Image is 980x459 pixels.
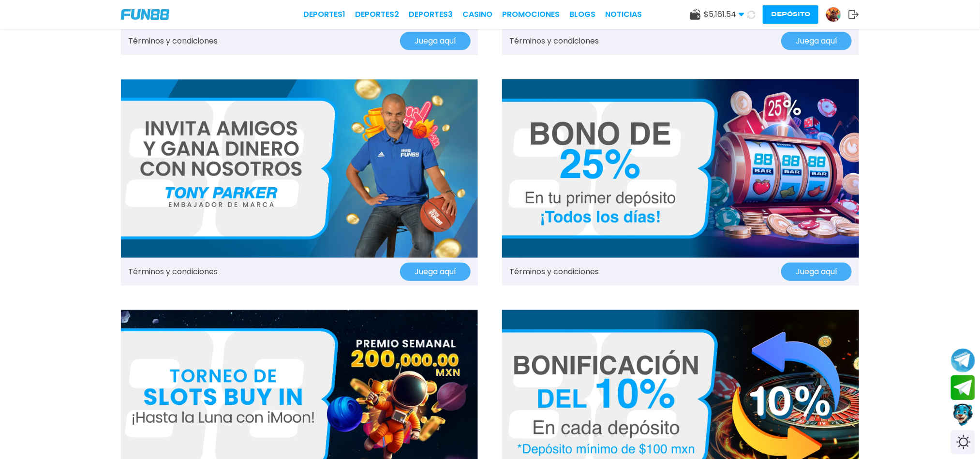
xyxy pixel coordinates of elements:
a: Promociones [502,9,560,20]
button: Juega aquí [781,263,852,281]
button: Juega aquí [400,263,471,281]
img: Promo Banner [502,79,859,258]
button: Join telegram [951,375,975,400]
img: Avatar [826,7,841,22]
button: Join telegram channel [951,348,975,373]
a: CASINO [462,9,492,20]
a: BLOGS [569,9,595,20]
a: Deportes1 [303,9,345,20]
a: Términos y condiciones [128,35,218,47]
img: Promo Banner [121,79,478,258]
a: Términos y condiciones [509,266,599,278]
span: $ 5,161.54 [704,9,744,20]
div: Switch theme [951,430,975,454]
button: Depósito [763,5,818,24]
a: Términos y condiciones [128,266,218,278]
a: NOTICIAS [605,9,642,20]
button: Contact customer service [951,402,975,428]
a: Términos y condiciones [509,35,599,47]
button: Juega aquí [400,32,471,50]
button: Juega aquí [781,32,852,50]
a: Deportes2 [355,9,399,20]
a: Avatar [826,7,848,22]
img: Company Logo [121,9,169,20]
a: Deportes3 [409,9,453,20]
